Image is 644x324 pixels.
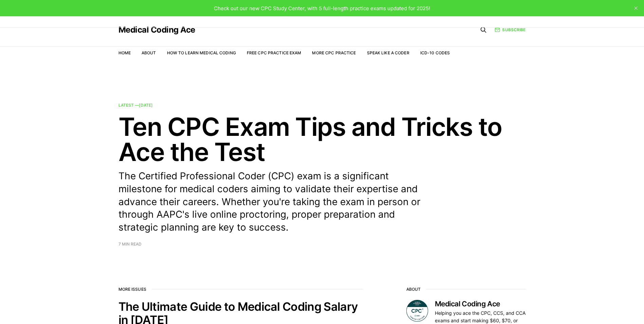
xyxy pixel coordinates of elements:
a: Home [118,50,131,55]
a: Free CPC Practice Exam [247,50,301,55]
a: More CPC Practice [312,50,356,55]
h3: Medical Coding Ace [435,300,526,308]
img: Medical Coding Ace [406,300,428,322]
button: close [630,3,641,14]
a: Speak Like a Coder [367,50,409,55]
h2: More issues [118,287,363,292]
iframe: portal-trigger [533,291,644,324]
h2: About [406,287,526,292]
time: [DATE] [139,103,153,108]
a: Medical Coding Ace [118,26,195,34]
a: About [142,50,156,55]
h2: Ten CPC Exam Tips and Tricks to Ace the Test [118,114,526,164]
span: 7 min read [118,242,142,246]
p: The Certified Professional Coder (CPC) exam is a significant milestone for medical coders aiming ... [118,170,431,234]
a: ICD-10 Codes [420,50,450,55]
a: Latest —[DATE] Ten CPC Exam Tips and Tricks to Ace the Test The Certified Professional Coder (CPC... [118,103,526,246]
a: Subscribe [495,26,526,33]
span: Latest — [118,103,153,108]
span: Check out our new CPC Study Center, with 5 full-length practice exams updated for 2025! [214,5,430,12]
a: How to Learn Medical Coding [167,50,236,55]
